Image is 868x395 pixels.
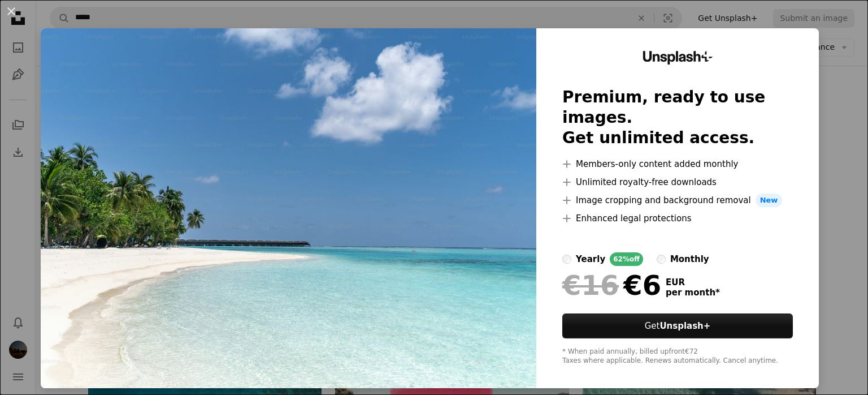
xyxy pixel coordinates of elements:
[756,194,783,207] span: New
[562,87,793,148] h2: Premium, ready to use images. Get unlimited access.
[610,252,643,266] div: 62% off
[562,157,793,171] li: Members-only content added monthly
[666,287,720,298] span: per month *
[670,252,709,266] div: monthly
[659,321,710,331] strong: Unsplash+
[666,277,720,287] span: EUR
[562,347,793,366] div: * When paid annually, billed upfront €72 Taxes where applicable. Renews automatically. Cancel any...
[562,271,661,300] div: €6
[576,252,605,266] div: yearly
[562,175,793,189] li: Unlimited royalty-free downloads
[657,255,666,264] input: monthly
[562,194,793,207] li: Image cropping and background removal
[562,314,793,338] a: GetUnsplash+
[562,271,619,300] span: €16
[562,212,793,225] li: Enhanced legal protections
[562,255,571,264] input: yearly62%off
